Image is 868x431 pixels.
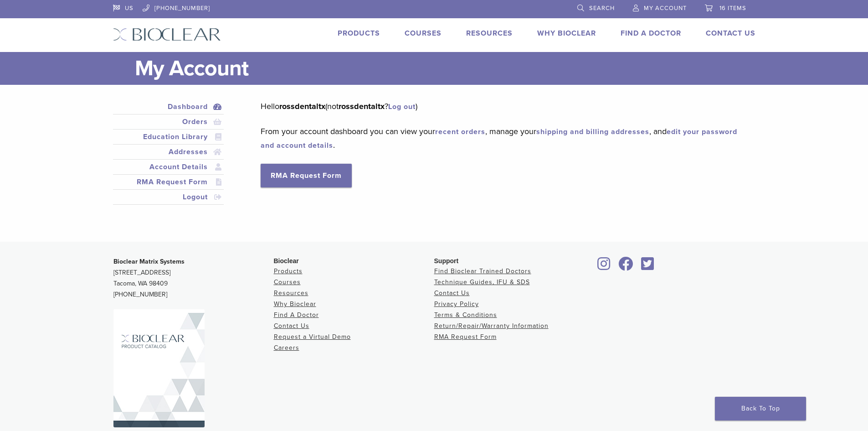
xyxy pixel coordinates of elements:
[279,101,325,111] strong: rossdentaltx
[434,289,470,297] a: Contact Us
[621,29,681,38] a: Find A Doctor
[261,99,741,113] p: Hello (not ? )
[719,5,746,12] span: 16 items
[339,101,385,111] strong: rossdentaltx
[274,322,309,330] a: Contact Us
[115,192,222,203] a: Logout
[113,258,185,265] strong: Bioclear Matrix Systems
[115,116,222,127] a: Orders
[115,177,222,187] a: RMA Request Form
[274,257,299,265] span: Bioclear
[261,125,741,152] p: From your account dashboard you can view your , manage your , and .
[274,278,301,286] a: Courses
[434,267,531,275] a: Find Bioclear Trained Doctors
[536,127,649,136] a: shipping and billing addresses
[537,29,596,38] a: Why Bioclear
[595,262,614,271] a: Bioclear
[706,29,755,38] a: Contact Us
[435,127,485,136] a: recent orders
[466,29,513,38] a: Resources
[274,289,308,297] a: Resources
[261,164,352,187] a: RMA Request Form
[434,322,549,330] a: Return/Repair/Warranty Information
[115,161,222,172] a: Account Details
[115,101,222,112] a: Dashboard
[434,333,497,341] a: RMA Request Form
[113,99,224,216] nav: Account pages
[274,344,299,352] a: Careers
[115,131,222,142] a: Education Library
[434,278,530,286] a: Technique Guides, IFU & SDS
[113,28,221,41] img: Bioclear
[113,309,205,427] img: Bioclear
[113,256,274,300] p: [STREET_ADDRESS] Tacoma, WA 98409 [PHONE_NUMBER]
[388,102,416,111] a: Log out
[115,146,222,157] a: Addresses
[338,29,380,38] a: Products
[434,300,479,308] a: Privacy Policy
[616,262,637,271] a: Bioclear
[274,267,303,275] a: Products
[274,333,351,341] a: Request a Virtual Demo
[638,262,657,271] a: Bioclear
[405,29,442,38] a: Courses
[589,5,615,12] span: Search
[135,52,755,85] h1: My Account
[274,311,319,319] a: Find A Doctor
[715,397,806,421] a: Back To Top
[434,311,497,319] a: Terms & Conditions
[434,257,459,265] span: Support
[644,5,687,12] span: My Account
[274,300,316,308] a: Why Bioclear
